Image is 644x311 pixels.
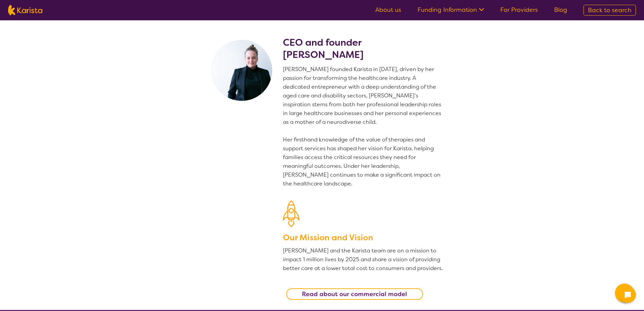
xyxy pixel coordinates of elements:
[283,231,444,244] h3: Our Mission and Vision
[8,5,42,15] img: Karista logo
[375,6,401,14] a: About us
[283,37,444,61] h2: CEO and founder [PERSON_NAME]
[283,65,444,188] p: [PERSON_NAME] founded Karista in [DATE], driven by her passion for transforming the healthcare in...
[554,6,567,14] a: Blog
[283,246,444,273] p: [PERSON_NAME] and the Karista team are on a mission to impact 1 million lives by 2025 and share a...
[283,200,300,227] img: Our Mission
[583,5,636,16] a: Back to search
[500,6,538,14] a: For Providers
[302,290,407,298] b: Read about our commercial model
[418,6,484,14] a: Funding Information
[588,6,631,14] span: Back to search
[615,284,634,303] button: Channel Menu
